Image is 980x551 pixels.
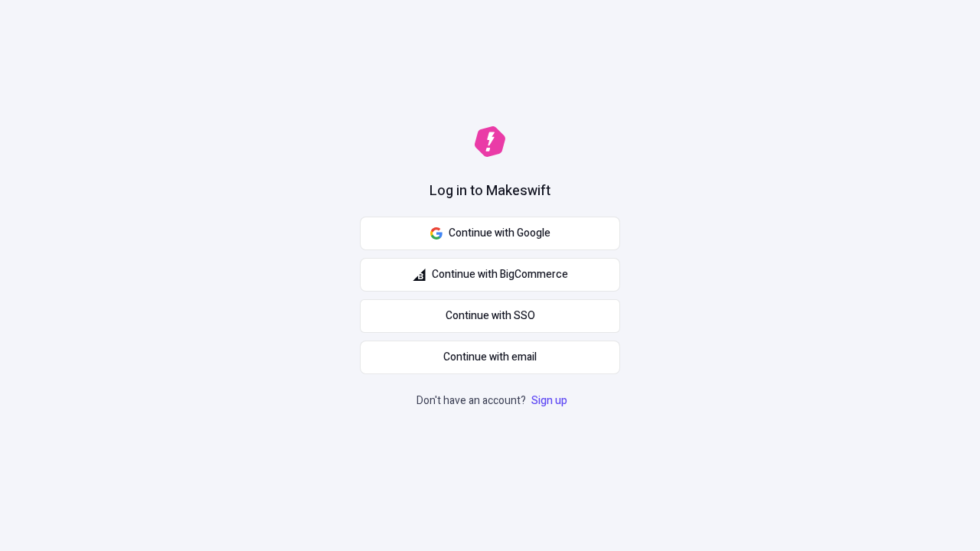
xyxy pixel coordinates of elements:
span: Continue with BigCommerce [432,266,568,283]
p: Don't have an account? [416,393,570,409]
a: Sign up [528,393,570,409]
button: Continue with BigCommerce [360,258,620,292]
button: Continue with email [360,341,620,374]
span: Continue with Google [449,225,550,242]
button: Continue with Google [360,217,620,250]
a: Continue with SSO [360,299,620,333]
h1: Log in to Makeswift [430,181,550,201]
span: Continue with email [443,349,537,366]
